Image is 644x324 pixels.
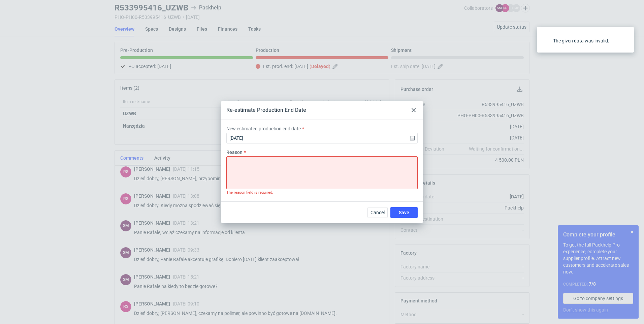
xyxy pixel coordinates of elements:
span: Cancel [371,210,385,215]
div: Re-estimate Production End Date [226,106,306,114]
span: Save [399,210,409,215]
button: Cancel [367,207,388,218]
div: The given data was invalid. [553,37,624,44]
small: The reason field is required. [226,189,418,196]
button: Save [390,207,418,218]
button: close [624,37,629,44]
label: Reason [226,149,243,156]
label: New estimated production end date [226,125,301,132]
